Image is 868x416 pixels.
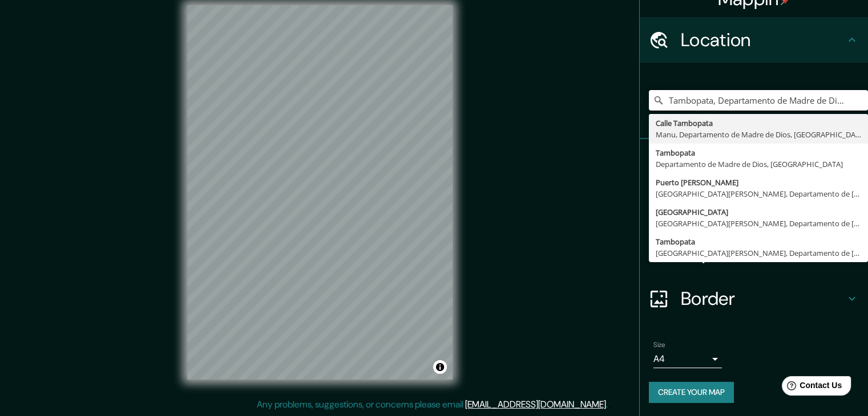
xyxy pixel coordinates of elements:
h4: Location [681,28,845,51]
div: Departamento de Madre de Dios, [GEOGRAPHIC_DATA] [656,158,861,170]
div: . [608,398,609,411]
a: [EMAIL_ADDRESS][DOMAIN_NAME] [465,398,606,410]
p: Any problems, suggestions, or concerns please email . [257,398,608,411]
iframe: Help widget launcher [766,372,855,403]
div: [GEOGRAPHIC_DATA][PERSON_NAME], Departamento de [GEOGRAPHIC_DATA], [GEOGRAPHIC_DATA] [656,218,861,229]
input: Pick your city or area [649,90,868,111]
label: Size [653,340,665,350]
h4: Border [681,287,845,310]
div: Layout [640,230,868,276]
div: Tambopata [656,236,861,247]
button: Create your map [649,382,734,403]
button: Toggle attribution [433,360,447,374]
div: A4 [653,350,722,368]
div: [GEOGRAPHIC_DATA][PERSON_NAME], Departamento de [GEOGRAPHIC_DATA], [GEOGRAPHIC_DATA] [656,188,861,199]
div: Puerto [PERSON_NAME] [656,177,861,188]
canvas: Map [187,5,453,380]
div: Tambopata [656,147,861,158]
div: Calle Tambopata [656,117,861,129]
div: [GEOGRAPHIC_DATA][PERSON_NAME], Departamento de [GEOGRAPHIC_DATA], [GEOGRAPHIC_DATA] [656,247,861,259]
div: Style [640,185,868,230]
div: . [609,398,612,411]
div: Border [640,276,868,321]
h4: Layout [681,242,845,264]
div: Location [640,17,868,63]
div: [GEOGRAPHIC_DATA] [656,206,861,218]
div: Pins [640,139,868,185]
div: Manu, Departamento de Madre de Dios, [GEOGRAPHIC_DATA] [656,129,861,140]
